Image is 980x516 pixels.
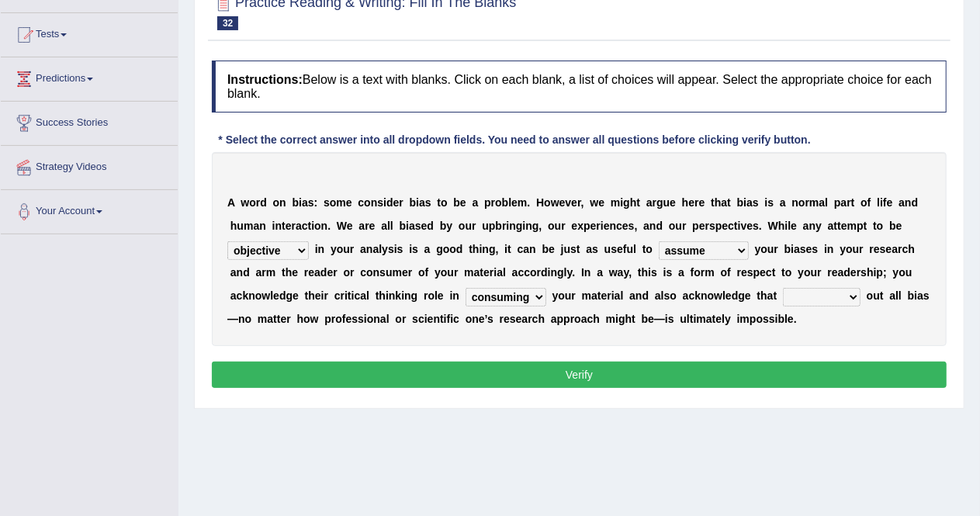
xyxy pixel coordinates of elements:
[518,243,524,255] b: c
[507,243,511,255] b: t
[428,220,435,232] b: d
[318,243,325,255] b: n
[853,243,860,255] b: u
[292,266,298,279] b: e
[509,220,516,232] b: n
[532,220,539,232] b: g
[694,196,698,209] b: r
[456,243,463,255] b: d
[902,243,909,255] b: c
[377,196,383,209] b: s
[642,243,646,255] b: t
[841,196,847,209] b: a
[874,243,880,255] b: e
[259,220,266,232] b: n
[253,220,259,232] b: a
[577,243,580,255] b: t
[699,220,705,232] b: e
[847,196,850,209] b: r
[511,196,518,209] b: e
[304,266,308,279] b: r
[412,243,418,255] b: s
[302,220,308,232] b: c
[592,243,598,255] b: s
[682,196,689,209] b: h
[590,220,597,232] b: e
[746,220,753,232] b: e
[760,243,767,255] b: o
[738,220,741,232] b: i
[525,220,532,232] b: n
[597,220,601,232] b: r
[491,196,495,209] b: r
[292,220,296,232] b: r
[819,196,826,209] b: a
[851,196,855,209] b: t
[646,243,653,255] b: o
[383,196,386,209] b: i
[586,243,592,255] b: a
[649,220,656,232] b: n
[604,220,610,232] b: e
[768,220,778,232] b: W
[425,196,431,209] b: s
[551,196,559,209] b: w
[436,243,443,255] b: g
[709,220,715,232] b: s
[421,220,428,232] b: e
[722,220,729,232] b: e
[502,196,509,209] b: b
[570,243,577,255] b: s
[390,220,393,232] b: l
[302,196,308,209] b: a
[296,220,302,232] b: a
[527,196,530,209] b: .
[676,220,683,232] b: u
[898,243,902,255] b: r
[382,243,388,255] b: y
[566,196,572,209] b: v
[549,243,555,255] b: e
[256,196,260,209] b: r
[611,243,617,255] b: s
[344,266,351,279] b: o
[1,13,178,52] a: Tests
[293,196,300,209] b: b
[360,266,366,279] b: c
[440,220,447,232] b: b
[734,220,738,232] b: t
[379,266,386,279] b: s
[272,220,275,232] b: i
[480,243,483,255] b: i
[828,220,834,232] b: a
[721,196,727,209] b: a
[227,196,235,209] b: A
[880,243,886,255] b: s
[459,220,466,232] b: o
[441,196,448,209] b: o
[791,243,794,255] b: i
[617,243,623,255] b: e
[266,266,275,279] b: m
[366,243,373,255] b: n
[453,196,460,209] b: b
[358,196,364,209] b: c
[715,196,722,209] b: h
[409,220,415,232] b: a
[577,220,583,232] b: x
[539,220,542,232] b: ,
[834,220,838,232] b: t
[837,220,841,232] b: t
[399,196,403,209] b: r
[909,243,916,255] b: h
[473,196,479,209] b: a
[774,243,778,255] b: r
[857,220,864,232] b: p
[880,196,883,209] b: i
[548,220,555,232] b: o
[859,243,863,255] b: r
[369,220,376,232] b: e
[415,220,421,232] b: s
[286,220,292,232] b: e
[767,243,774,255] b: u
